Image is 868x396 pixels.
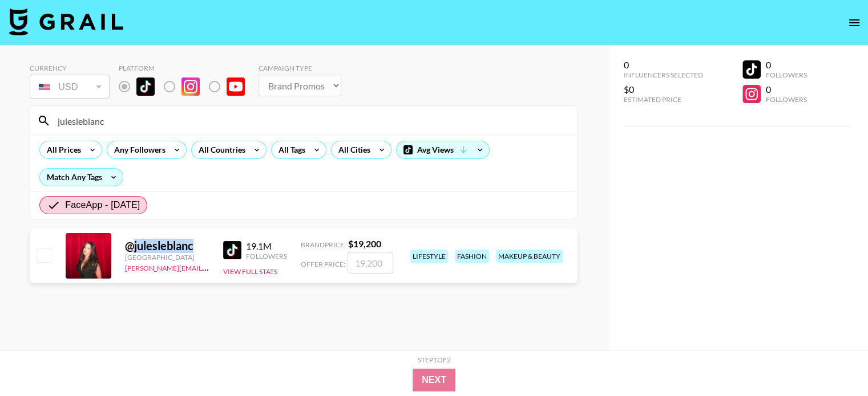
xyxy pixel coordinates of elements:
img: TikTok [136,77,155,96]
div: 0 [765,59,806,71]
div: Currency [30,64,110,72]
div: makeup & beauty [496,250,563,263]
img: Instagram [181,77,200,96]
button: View Full Stats [223,267,277,276]
div: Estimated Price [624,95,703,104]
div: Campaign Type [259,64,341,72]
img: TikTok [223,241,241,259]
div: USD [32,77,107,97]
a: [PERSON_NAME][EMAIL_ADDRESS][DOMAIN_NAME] [125,262,294,272]
div: [GEOGRAPHIC_DATA] [125,253,209,262]
div: $0 [624,84,703,95]
div: @ julesleblanc [125,239,209,253]
div: All Prices [40,141,83,158]
div: All Cities [332,141,373,158]
div: Match Any Tags [40,169,123,186]
div: lifestyle [410,250,448,263]
div: 19.1M [246,240,287,252]
div: List locked to TikTok. [119,75,254,99]
div: Followers [765,71,806,79]
div: All Countries [192,141,248,158]
span: FaceApp - [DATE] [65,198,140,212]
span: Offer Price: [301,260,345,268]
div: Influencers Selected [624,71,703,79]
div: fashion [455,250,489,263]
div: Step 1 of 2 [418,356,451,364]
img: Grail Talent [9,8,123,35]
img: YouTube [227,77,245,96]
div: Followers [765,95,806,104]
div: Any Followers [107,141,168,158]
button: open drawer [843,11,866,34]
div: 0 [765,84,806,95]
strong: $ 19,200 [348,238,381,249]
span: Brand Price: [301,240,346,249]
div: Currency is locked to USD [30,72,110,101]
div: Platform [119,64,254,72]
div: Avg Views [397,141,489,158]
div: Followers [246,252,287,260]
div: All Tags [272,141,308,158]
input: 19,200 [348,252,393,273]
input: Search by User Name [51,112,570,130]
button: Next [413,369,455,391]
div: 0 [624,59,703,71]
